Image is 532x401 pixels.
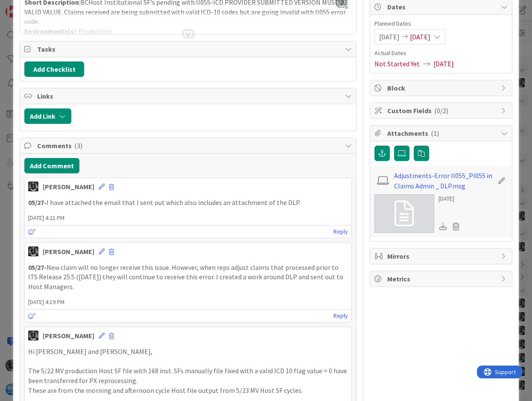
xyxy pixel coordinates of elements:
[387,83,497,93] span: Block
[18,1,39,12] span: Support
[387,2,497,12] span: Dates
[333,226,348,237] a: Reply
[37,44,341,54] span: Tasks
[28,198,348,208] p: I have attached the email that I sent out which also includes an attachment of the DLP.
[28,263,47,272] strong: 05/27-
[438,194,463,203] div: [DATE]
[43,246,94,257] div: [PERSON_NAME]
[24,108,71,124] button: Add Link
[434,106,448,115] span: ( 0/2 )
[433,59,454,69] span: [DATE]
[431,129,439,138] span: ( 1 )
[374,19,508,28] span: Planned Dates
[28,347,348,357] p: Hi [PERSON_NAME] and [PERSON_NAME],
[25,298,351,307] span: [DATE] 4:19 PM
[387,251,497,261] span: Mirrors
[28,181,38,192] img: KG
[37,91,341,101] span: Links
[28,263,348,292] p: New claim will no longer receive this issue. However, when reps adjust claims that processed prio...
[43,331,94,341] div: [PERSON_NAME]
[438,221,448,232] div: Download
[374,59,420,69] span: Not Started Yet
[394,170,493,191] a: Adjustments-Error II055_PI055 in Claims Admin _ DLP.msg
[74,141,82,150] span: ( 3 )
[410,32,430,42] span: [DATE]
[387,105,497,116] span: Custom Fields
[24,158,79,173] button: Add Comment
[387,274,497,284] span: Metrics
[28,386,348,395] p: These are from the morning and afternoon cycle Host file output from 5/23 MV Host SF cycles.
[25,214,351,222] span: [DATE] 4:21 PM
[374,49,508,58] span: Actual Dates
[28,246,38,257] img: KG
[37,140,341,151] span: Comments
[28,331,38,341] img: KG
[379,32,400,42] span: [DATE]
[333,310,348,321] a: Reply
[24,61,84,77] button: Add Checklist
[28,198,47,207] strong: 05/27-
[387,128,497,138] span: Attachments
[43,181,94,192] div: [PERSON_NAME]
[28,366,348,385] p: The 5/22 MV production Host SF file with 168 inst. SFs manually file fixed with a valid ICD 10 fl...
